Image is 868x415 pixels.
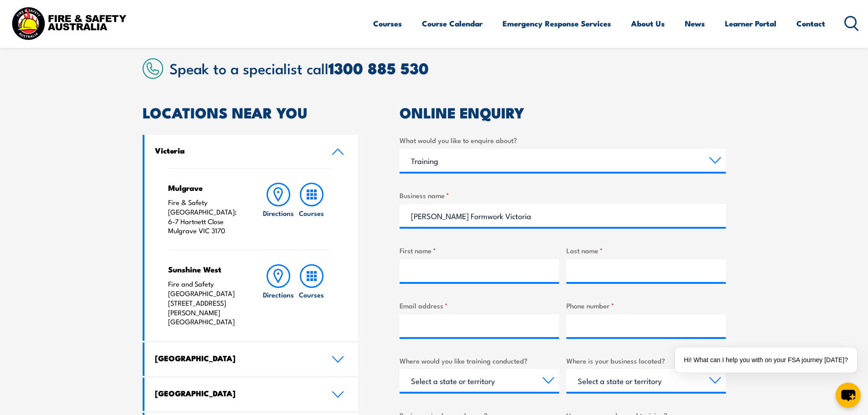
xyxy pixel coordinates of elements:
h2: LOCATIONS NEAR YOU [143,106,359,118]
a: Victoria [144,135,359,168]
h2: ONLINE ENQUIRY [400,106,726,118]
label: Last name [566,245,726,256]
div: Hi! What can I help you with on your FSA journey [DATE]? [675,347,857,373]
a: News [685,11,705,36]
a: Emergency Response Services [503,11,611,36]
a: Directions [262,264,295,327]
button: chat-button [836,383,861,408]
a: Course Calendar [422,11,483,36]
h2: Speak to a specialist call [169,60,726,76]
a: Courses [295,183,328,236]
label: What would you like to enquire about? [400,135,726,145]
label: Phone number [566,300,726,311]
label: First name [400,245,559,256]
a: Directions [262,183,295,236]
h6: Courses [299,290,324,299]
a: Courses [373,11,402,36]
a: Contact [796,11,825,36]
a: Courses [295,264,328,327]
h4: Mulgrave [168,183,244,193]
h6: Directions [263,208,294,218]
a: About Us [631,11,665,36]
a: [GEOGRAPHIC_DATA] [144,378,359,411]
h4: Victoria [155,145,318,155]
label: Email address [400,300,559,311]
label: Business name [400,190,726,200]
a: [GEOGRAPHIC_DATA] [144,343,359,376]
a: 1300 885 530 [329,56,429,80]
label: Where is your business located? [566,355,726,366]
h4: [GEOGRAPHIC_DATA] [155,388,318,398]
h6: Courses [299,208,324,218]
p: Fire & Safety [GEOGRAPHIC_DATA]: 6-7 Hartnett Close Mulgrave VIC 3170 [168,198,244,236]
h6: Directions [263,290,294,299]
h4: [GEOGRAPHIC_DATA] [155,353,318,363]
label: Where would you like training conducted? [400,355,559,366]
h4: Sunshine West [168,264,244,274]
a: Learner Portal [725,11,776,36]
p: Fire and Safety [GEOGRAPHIC_DATA] [STREET_ADDRESS][PERSON_NAME] [GEOGRAPHIC_DATA] [168,279,244,327]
